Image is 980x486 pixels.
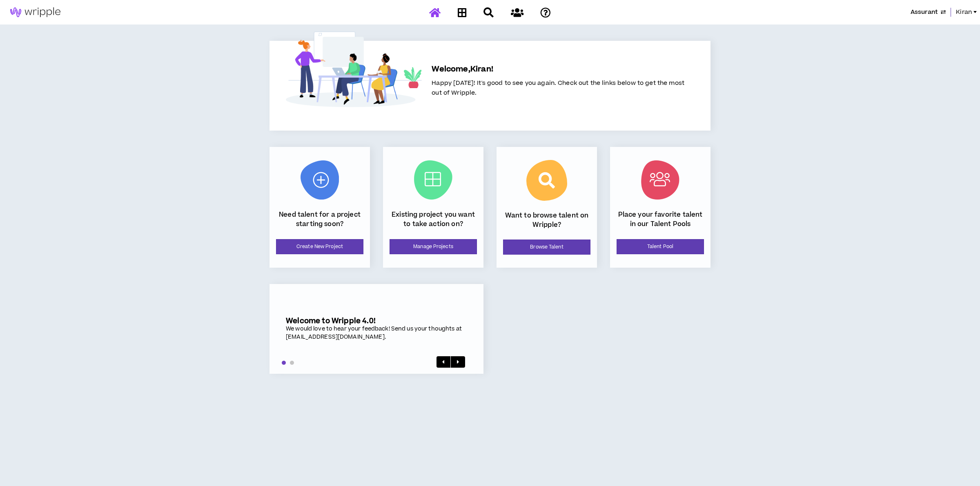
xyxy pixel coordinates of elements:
[956,8,972,17] span: Kiran
[276,210,363,229] p: Need talent for a project starting soon?
[301,160,339,200] img: New Project
[390,239,477,254] a: Manage Projects
[432,79,684,97] span: Happy [DATE]! It's good to see you again. Check out the links below to get the most out of Wripple.
[286,325,467,341] div: We would love to hear your feedback! Send us your thoughts at [EMAIL_ADDRESS][DOMAIN_NAME].
[911,8,938,17] span: Assurant
[617,210,704,229] p: Place your favorite talent in our Talent Pools
[911,8,946,17] button: Assurant
[390,210,477,229] p: Existing project you want to take action on?
[276,239,363,254] a: Create New Project
[432,64,684,75] h5: Welcome, Kiran !
[641,160,679,200] img: Talent Pool
[503,240,590,255] a: Browse Talent
[617,239,704,254] a: Talent Pool
[286,317,467,325] h5: Welcome to Wripple 4.0!
[414,160,452,200] img: Current Projects
[503,211,590,229] p: Want to browse talent on Wripple?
